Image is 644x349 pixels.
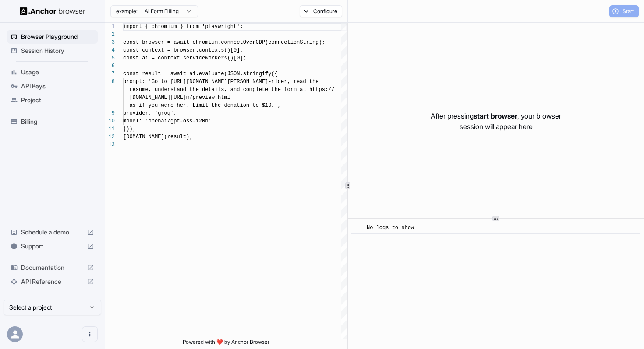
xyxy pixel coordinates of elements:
span: No logs to show [367,225,414,231]
div: 9 [105,109,115,117]
span: Session History [21,46,94,55]
span: model: 'openai/gpt-oss-120b' [123,118,212,124]
div: 8 [105,78,115,86]
div: Session History [7,44,98,58]
span: API Keys [21,82,94,91]
div: Support [7,239,98,253]
span: provider: 'groq', [123,110,177,116]
span: resume, understand the details, and complete the f [129,87,287,93]
span: ectionString); [281,39,325,45]
div: 1 [105,23,115,31]
div: 13 [105,141,115,149]
div: Project [7,93,98,107]
span: const context = browser.contexts()[0]; [123,47,243,53]
img: Anchor Logo [20,7,85,15]
span: Support [21,242,84,251]
span: Browser Playground [21,32,94,41]
span: const ai = context.serviceWorkers()[0]; [123,55,246,61]
span: import { chromium } from 'playwright'; [123,24,243,30]
div: Billing [7,115,98,129]
span: Powered with ❤️ by Anchor Browser [183,339,269,349]
div: Documentation [7,261,98,275]
span: })); [123,126,136,132]
div: 11 [105,125,115,133]
div: API Reference [7,275,98,289]
div: 4 [105,46,115,54]
span: example: [116,8,138,15]
span: [DOMAIN_NAME](result); [123,134,192,140]
span: prompt: 'Go to [URL][DOMAIN_NAME][PERSON_NAME] [123,79,268,85]
span: start browser [474,112,517,120]
span: [DOMAIN_NAME][URL] [129,94,186,101]
span: m/preview.html [186,94,230,101]
span: Usage [21,68,94,77]
button: Configure [300,5,342,17]
div: 5 [105,54,115,62]
div: 3 [105,38,115,46]
span: Documentation [21,263,84,272]
button: Open menu [82,326,98,342]
span: const result = await ai.evaluate(JSON.stringify({ [123,71,278,77]
div: 10 [105,117,115,125]
span: as if you were her. Limit the donation to $10.', [129,102,281,108]
div: 12 [105,133,115,141]
p: After pressing , your browser session will appear here [431,111,561,132]
span: Schedule a demo [21,228,84,237]
span: -rider, read the [268,79,318,85]
div: Usage [7,65,98,79]
div: API Keys [7,79,98,93]
span: API Reference [21,277,84,286]
span: Project [21,96,94,105]
div: 6 [105,62,115,70]
span: orm at https:// [287,87,334,93]
div: 7 [105,70,115,78]
span: ​ [356,223,360,232]
span: Billing [21,117,94,126]
div: Browser Playground [7,30,98,44]
div: Schedule a demo [7,225,98,239]
div: 2 [105,31,115,38]
span: const browser = await chromium.connectOverCDP(conn [123,39,281,45]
